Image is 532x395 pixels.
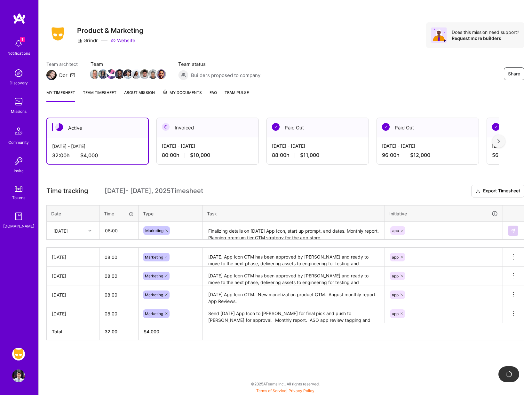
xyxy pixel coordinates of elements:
span: Builders proposed to company [191,72,260,79]
img: logo [13,13,26,24]
span: Team status [178,61,260,67]
img: Paid Out [492,123,500,131]
textarea: Finalizing details on [DATE] App Icon, start up prompt, and dates. Monthly report. Planning premi... [203,222,384,239]
div: Paid Out [267,118,369,137]
img: User Avatar [12,369,25,382]
a: Privacy Policy [289,388,314,393]
a: Team timesheet [83,89,116,102]
div: [DATE] [52,310,94,317]
a: Team Member Avatar [140,69,149,80]
div: Invoiced [157,118,258,137]
img: bell [12,37,25,50]
span: Marketing [145,228,163,233]
a: Team Member Avatar [115,69,124,80]
i: icon CompanyGray [77,38,82,43]
input: HH:MM [99,249,138,266]
div: 96:00 h [382,152,473,159]
div: Missions [11,108,27,115]
span: app [392,228,399,233]
img: Community [11,124,26,139]
div: null [508,226,519,236]
div: [DOMAIN_NAME] [3,223,34,229]
div: Dor [59,72,67,79]
span: app [392,292,399,297]
img: guide book [12,210,25,223]
img: Grindr: Product & Marketing [12,348,25,360]
span: Marketing [145,311,163,316]
div: Notifications [7,50,30,57]
span: app [392,274,399,278]
span: $ 4,000 [144,329,159,334]
img: Submit [511,228,516,233]
a: Team Member Avatar [157,69,165,80]
a: About Mission [124,89,155,102]
span: $10,000 [190,152,210,159]
span: | [256,388,314,393]
div: [DATE] - [DATE] [162,143,253,149]
span: Share [508,71,520,77]
img: Invoiced [162,123,170,131]
a: Team Member Avatar [132,69,140,80]
span: 1 [20,37,25,42]
img: loading [506,371,512,377]
span: [DATE] - [DATE] , 2025 Timesheet [105,187,203,195]
img: Team Member Avatar [140,69,149,79]
img: Active [55,123,63,131]
a: Terms of Service [256,388,286,393]
input: HH:MM [99,305,138,322]
img: Avatar [431,27,447,43]
input: HH:MM [99,286,138,303]
div: © 2025 ATeams Inc., All rights reserved. [38,376,532,392]
div: [DATE] [52,291,94,298]
img: Team Member Avatar [90,69,99,79]
textarea: [DATE] App Icon GTM has been approved by [PERSON_NAME] and ready to move to the next phase, deliv... [203,248,384,266]
input: HH:MM [100,222,138,239]
div: Request more builders [452,35,519,41]
span: $11,000 [300,152,319,159]
h3: Product & Marketing [77,27,143,35]
span: Time tracking [46,187,88,195]
div: [DATE] [53,227,68,234]
div: 32:00 h [52,152,143,159]
a: Grindr: Product & Marketing [11,348,27,360]
div: Tokens [12,194,25,201]
img: Team Member Avatar [123,69,133,79]
a: Team Member Avatar [124,69,132,80]
span: $4,000 [80,152,98,159]
input: HH:MM [99,267,138,284]
a: Team Member Avatar [99,69,107,80]
img: Paid Out [272,123,280,131]
th: Type [139,205,202,222]
a: Website [111,37,135,44]
div: Grindr [77,37,98,44]
span: Team architect [46,61,78,67]
a: My timesheet [46,89,75,102]
span: Marketing [145,255,163,259]
img: Company Logo [46,25,69,43]
button: Share [504,67,524,80]
a: My Documents [163,89,202,102]
a: Team Member Avatar [91,69,99,80]
div: Discovery [10,80,28,86]
i: icon Download [475,188,480,195]
div: Initiative [389,210,498,217]
textarea: [DATE] App Icon GTM. New monetization product GTM. August monthly report. App Reviews. [203,286,384,304]
a: User Avatar [11,369,27,382]
img: discovery [12,67,25,80]
div: 80:00 h [162,152,253,159]
i: icon Mail [70,73,75,78]
img: Team Member Avatar [115,69,124,79]
img: Team Architect [46,70,57,80]
a: FAQ [210,89,217,102]
th: Task [202,205,385,222]
img: right [497,139,500,143]
div: Paid Out [377,118,479,137]
span: My Documents [163,89,202,96]
div: [DATE] [52,273,94,279]
span: Marketing [145,274,163,278]
div: Community [8,139,29,146]
span: Team [91,61,165,67]
img: Team Member Avatar [131,69,141,79]
textarea: [DATE] App Icon GTM has been approved by [PERSON_NAME] and ready to move to the next phase, deliv... [203,267,384,285]
img: Paid Out [382,123,390,131]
